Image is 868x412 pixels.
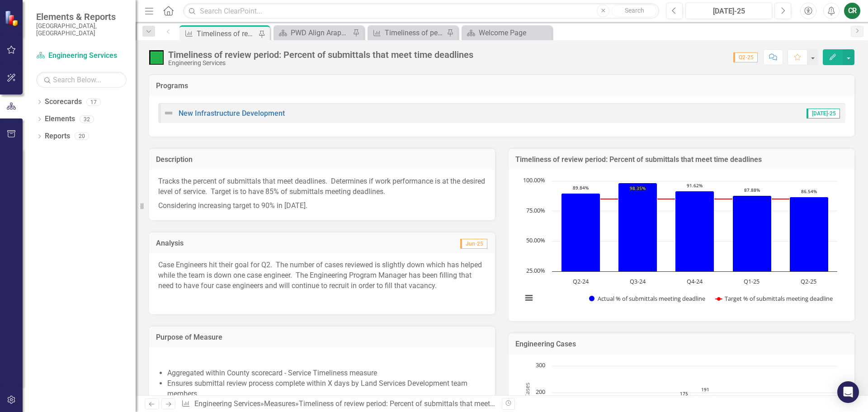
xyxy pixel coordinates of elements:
button: CR [844,3,860,19]
path: Q3-24, 98.34710744. Actual % of submittals meeting deadline. [618,183,657,272]
text: 87.88% [744,187,760,193]
a: Welcome Page [464,27,550,38]
h3: Description [156,156,488,164]
h3: Engineering Cases [515,340,848,348]
h3: Timeliness of review period: Percent of submittals that meet time deadlines [515,156,848,164]
text: 86.54% [801,188,817,194]
button: Show Actual % of submittals meeting deadline [589,294,706,303]
p: Considering increasing target to 90% in [DATE]. [158,199,486,211]
path: Q4-24, 91.62303665. Actual % of submittals meeting deadline. [675,191,714,272]
a: PWD Align Arapahoe Scorecard [276,27,350,38]
text: 98.35% [630,185,646,191]
div: Timeliness of review period: Percent of submittals that meet time deadlines [299,399,538,408]
button: Show Target % of submittals meeting deadline [716,294,833,303]
div: 17 [86,98,101,106]
svg: Interactive chart [518,176,842,312]
a: Measures [264,399,295,408]
a: Engineering Services [36,51,127,61]
span: Jun-25 [460,239,487,249]
div: » » [181,399,495,409]
div: PWD Align Arapahoe Scorecard [291,27,350,38]
a: Reports [45,131,70,142]
div: Chart. Highcharts interactive chart. [518,176,845,312]
text: 50.00% [526,236,545,244]
img: ClearPoint Strategy [5,10,20,26]
div: 20 [75,133,89,140]
div: 32 [80,115,94,123]
a: Elements [45,114,75,124]
text: 300 [536,361,545,369]
text: 91.62% [687,182,703,189]
h3: Analysis [156,239,321,247]
p: Case Engineers hit their goal for Q2. The number of cases reviewed is slightly down which has hel... [158,260,486,293]
div: Timeliness of review period: Percent of submittals that meet time deadlines [168,50,473,60]
path: Q1-25, 87.87878788. Actual % of submittals meeting deadline. [733,196,772,272]
span: Q2-25 [733,52,758,62]
a: New Infrastructure Development [179,109,285,118]
text: 100.00% [523,176,545,184]
div: Open Intercom Messenger [837,381,859,403]
text: 89.84% [573,185,589,191]
input: Search ClearPoint... [183,3,659,19]
p: Tracks the percent of submittals that meet deadlines. Determines if work performance is at the de... [158,176,486,199]
div: Welcome Page [479,27,550,38]
button: [DATE]-25 [685,3,772,19]
text: Q1-25 [744,277,759,285]
img: On Target [149,50,164,65]
li: Ensures submittal review process complete within X days by Land Services Development team members [167,379,486,399]
div: Timeliness of review period: Percent of submittals that meet time deadlines [197,28,256,39]
text: 175 [680,390,688,397]
img: Not Defined [163,108,174,118]
path: Q2-24, 89.84375. Actual % of submittals meeting deadline. [561,194,600,272]
text: 200 [536,388,545,396]
a: Engineering Services [194,399,260,408]
button: View chart menu, Chart [523,292,535,304]
div: Timeliness of permit issuance: Percent of permits issued in one business day [385,27,444,38]
button: Search [612,5,657,17]
span: [DATE]-25 [807,109,840,118]
div: [DATE]-25 [689,6,769,17]
a: Timeliness of permit issuance: Percent of permits issued in one business day [370,27,444,38]
text: 75.00% [526,206,545,214]
h3: Purpose of Measure [156,333,488,341]
span: Search [625,7,644,14]
a: Scorecards [45,97,82,107]
h3: Programs [156,82,848,90]
text: 191 [701,386,709,393]
text: 25.00% [526,266,545,275]
text: Q2-24 [573,277,589,285]
text: Q3-24 [630,277,646,285]
small: [GEOGRAPHIC_DATA], [GEOGRAPHIC_DATA] [36,22,127,37]
g: Actual % of submittals meeting deadline, series 1 of 2. Bar series with 5 bars. [561,183,829,272]
text: Q2-25 [801,277,816,285]
div: Engineering Services [168,60,473,66]
span: Elements & Reports [36,11,127,22]
path: Q2-25, 86.53846154. Actual % of submittals meeting deadline. [790,197,829,272]
span: Aggregated within County scorecard - Service Timeliness measure [167,369,377,377]
input: Search Below... [36,72,127,88]
text: Q4-24 [687,277,703,285]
